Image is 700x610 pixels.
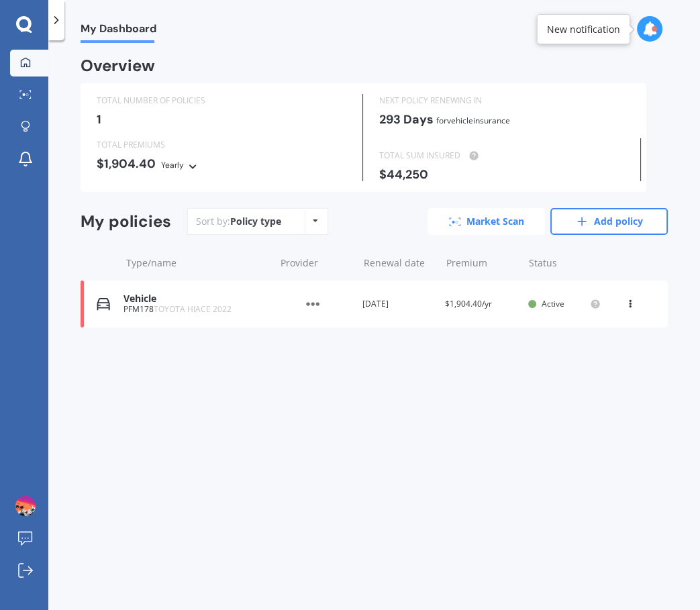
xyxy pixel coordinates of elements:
[445,298,492,309] span: $1,904.40/yr
[161,158,184,172] div: Yearly
[550,208,668,235] a: Add policy
[379,111,434,128] b: 293 Days
[428,208,545,235] a: Market Scan
[126,256,270,270] div: Type/name
[379,168,629,181] div: $44,250
[379,149,629,162] div: TOTAL SUM INSURED
[446,256,518,270] div: Premium
[81,212,171,232] div: My policies
[436,115,510,126] span: for Vehicle insurance
[97,297,110,311] img: Vehicle
[364,256,436,270] div: Renewal date
[154,303,232,315] span: TOYOTA HIACE 2022
[97,113,346,126] div: 1
[281,256,352,270] div: Provider
[123,305,268,314] div: PFM178
[362,297,435,311] div: [DATE]
[542,298,564,309] span: Active
[529,256,601,270] div: Status
[97,94,346,107] div: TOTAL NUMBER OF POLICIES
[97,157,346,172] div: $1,904.40
[123,293,268,305] div: Vehicle
[379,94,630,107] div: NEXT POLICY RENEWING IN
[279,291,346,317] img: Other
[230,215,281,228] div: Policy type
[97,138,346,152] div: TOTAL PREMIUMS
[15,496,36,516] img: ACg8ocJKH_cSf-osN3Wh1X8OapTOHQvUONyDNstskY4ME8URM2E-v-wC=s96-c
[547,23,620,36] div: New notification
[81,22,156,40] span: My Dashboard
[196,215,281,228] div: Sort by:
[81,59,155,72] div: Overview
